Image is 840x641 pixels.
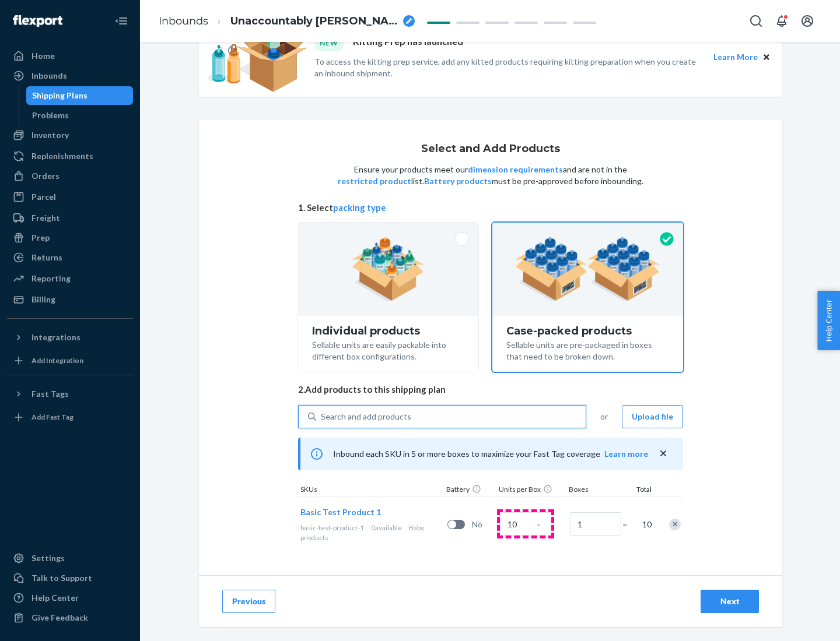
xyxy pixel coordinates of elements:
[149,4,424,38] ol: breadcrumbs
[32,612,88,624] div: Give Feedback
[7,328,133,347] button: Integrations
[669,519,681,530] div: Remove Item
[32,212,60,224] div: Freight
[298,438,683,470] div: Inbound each SKU in 5 or more boxes to maximize your Fast Tag coverage
[7,608,133,627] button: Give Feedback
[337,164,645,187] p: Ensure your products meet our and are not in the list. must be pre-approved before inbounding.
[298,202,683,214] span: 1. Select
[26,106,134,125] a: Problems
[7,351,133,370] a: Add Integration
[32,332,80,343] div: Integrations
[32,592,79,604] div: Help Center
[371,523,402,532] span: 0 available
[32,70,67,82] div: Inbounds
[7,188,133,206] a: Parcel
[701,590,759,613] button: Next
[300,523,364,532] span: basic-test-product-1
[32,150,93,162] div: Replenishments
[424,175,492,187] button: Battery products
[300,523,443,543] div: Baby products
[32,232,50,244] div: Prep
[230,14,398,29] span: Unaccountably Fancy Lemming
[333,202,386,214] button: packing type
[32,90,87,101] div: Shipping Plans
[298,484,444,496] div: SKUs
[817,291,840,350] button: Help Center
[32,50,55,62] div: Home
[796,9,819,33] button: Open account menu
[770,9,793,33] button: Open notifications
[600,411,608,422] span: or
[110,9,133,33] button: Close Navigation
[26,86,134,105] a: Shipping Plans
[7,147,133,165] a: Replenishments
[7,549,133,568] a: Settings
[657,448,669,460] button: close
[314,35,344,51] div: NEW
[744,9,768,33] button: Open Search Box
[222,590,275,613] button: Previous
[32,294,55,305] div: Billing
[640,519,652,530] span: 10
[506,325,669,337] div: Case-packed products
[472,519,495,530] span: No
[353,35,463,51] p: Kitting Prep has launched
[7,408,133,427] a: Add Fast Tag
[32,273,71,284] div: Reporting
[338,175,411,187] button: restricted product
[298,383,683,396] span: 2. Add products to this shipping plan
[7,228,133,247] a: Prep
[300,506,381,518] button: Basic Test Product 1
[515,237,660,301] img: case-pack.59cecea509d18c883b923b81aeac6d0b.png
[13,15,62,27] img: Flexport logo
[321,411,411,422] div: Search and add products
[7,167,133,185] a: Orders
[32,252,62,263] div: Returns
[300,507,381,517] span: Basic Test Product 1
[7,209,133,227] a: Freight
[7,126,133,145] a: Inventory
[314,56,703,79] p: To access the kitting prep service, add any kitted products requiring kitting preparation when yo...
[468,164,563,175] button: dimension requirements
[32,129,69,141] div: Inventory
[32,412,73,422] div: Add Fast Tag
[32,170,60,182] div: Orders
[312,337,464,362] div: Sellable units are easily packable into different box configurations.
[7,66,133,85] a: Inbounds
[566,484,625,496] div: Boxes
[760,51,773,64] button: Close
[500,512,551,536] input: Case Quantity
[32,552,65,564] div: Settings
[710,596,749,607] div: Next
[32,388,69,400] div: Fast Tags
[312,325,464,337] div: Individual products
[32,110,69,121] div: Problems
[7,248,133,267] a: Returns
[604,448,648,460] button: Learn more
[570,512,621,536] input: Number of boxes
[622,519,634,530] span: =
[713,51,758,64] button: Learn More
[7,47,133,65] a: Home
[32,572,92,584] div: Talk to Support
[7,569,133,587] a: Talk to Support
[7,385,133,403] button: Fast Tags
[352,237,425,301] img: individual-pack.facf35554cb0f1810c75b2bd6df2d64e.png
[159,15,208,27] a: Inbounds
[7,290,133,309] a: Billing
[421,143,560,155] h1: Select and Add Products
[622,405,683,428] button: Upload file
[32,355,83,365] div: Add Integration
[32,191,56,203] div: Parcel
[7,269,133,288] a: Reporting
[506,337,669,362] div: Sellable units are pre-packaged in boxes that need to be broken down.
[625,484,654,496] div: Total
[444,484,496,496] div: Battery
[7,589,133,607] a: Help Center
[496,484,566,496] div: Units per Box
